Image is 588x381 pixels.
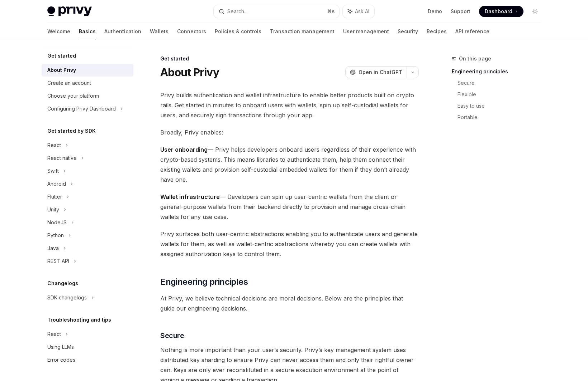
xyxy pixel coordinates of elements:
a: Flexible [457,89,546,100]
h1: About Privy [160,66,219,79]
div: Android [47,180,66,188]
a: Choose your platform [42,89,133,102]
a: Policies & controls [215,23,261,40]
a: Portable [457,112,546,123]
div: Get started [160,55,419,62]
div: SDK changelogs [47,293,87,302]
span: Secure [160,331,184,341]
span: — Privy helps developers onboard users regardless of their experience with crypto-based systems. ... [160,145,419,185]
a: Basics [79,23,96,40]
span: Ask AI [355,8,369,15]
span: On this page [459,54,491,63]
a: Recipes [427,23,447,40]
a: About Privy [42,64,133,77]
a: User management [343,23,389,40]
div: Unity [47,205,59,214]
button: Toggle dark mode [529,6,541,17]
button: Open in ChatGPT [345,66,407,78]
span: Open in ChatGPT [359,69,402,76]
span: Privy surfaces both user-centric abstractions enabling you to authenticate users and generate wal... [160,229,419,259]
div: Choose your platform [47,92,99,100]
a: Secure [457,77,546,89]
a: Authentication [104,23,141,40]
div: Flutter [47,192,62,201]
span: At Privy, we believe technical decisions are moral decisions. Below are the principles that guide... [160,293,419,313]
div: Configuring Privy Dashboard [47,104,116,113]
a: Create an account [42,77,133,89]
div: Swift [47,167,59,175]
div: REST API [47,257,69,265]
h5: Changelogs [47,279,78,288]
div: About Privy [47,66,76,74]
span: Privy builds authentication and wallet infrastructure to enable better products built on crypto r... [160,90,419,120]
div: Create an account [47,79,91,87]
a: Wallets [150,23,169,40]
div: NodeJS [47,218,67,227]
div: Java [47,244,59,253]
span: ⌘ K [327,9,335,14]
span: Engineering principles [160,276,248,288]
a: Welcome [47,23,70,40]
a: Error codes [42,353,133,366]
strong: User onboarding [160,146,208,153]
span: Dashboard [485,8,512,15]
img: light logo [47,6,92,16]
div: Error codes [47,356,75,364]
div: React [47,330,61,338]
div: React native [47,154,77,162]
div: Search... [227,7,247,16]
a: Dashboard [479,6,523,17]
a: Easy to use [457,100,546,112]
a: Transaction management [270,23,335,40]
a: Engineering principles [452,66,546,77]
strong: Wallet infrastructure [160,193,220,200]
span: — Developers can spin up user-centric wallets from the client or general-purpose wallets from the... [160,192,419,222]
span: Broadly, Privy enables: [160,127,419,137]
a: Connectors [177,23,206,40]
div: Python [47,231,64,240]
a: Support [451,8,470,15]
div: React [47,141,61,150]
h5: Get started [47,52,76,60]
button: Ask AI [343,5,374,18]
button: Search...⌘K [214,5,339,18]
h5: Get started by SDK [47,127,96,135]
h5: Troubleshooting and tips [47,316,111,324]
a: Using LLMs [42,341,133,353]
a: Security [398,23,418,40]
a: Demo [428,8,442,15]
a: API reference [455,23,489,40]
div: Using LLMs [47,343,74,351]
